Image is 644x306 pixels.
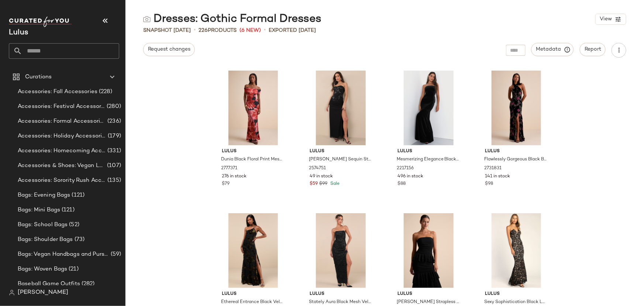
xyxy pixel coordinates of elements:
[309,165,326,172] span: 2574751
[106,132,121,140] span: (179)
[310,173,333,180] span: 49 in stock
[392,71,466,145] img: 10871861_2217156.jpg
[106,117,121,126] span: (236)
[60,206,75,214] span: (121)
[397,165,414,172] span: 2217156
[199,27,237,34] div: Products
[67,265,79,273] span: (21)
[18,280,80,288] span: Baseball Game Outfits
[80,280,95,288] span: (282)
[216,213,290,288] img: 12087081_2490896.jpg
[9,290,15,296] img: svg%3e
[304,213,378,288] img: 12061361_2490996.jpg
[269,27,316,34] p: Exported [DATE]
[199,28,208,33] span: 226
[18,221,68,229] span: Bags: School Bags
[329,181,340,186] span: Sale
[18,288,68,297] span: [PERSON_NAME]
[484,165,502,172] span: 2731831
[143,16,151,23] img: svg%3e
[18,147,106,155] span: Accessories: Homecoming Accessories
[216,71,290,145] img: 2777371_02_front_2025-09-03.jpg
[18,117,106,126] span: Accessories: Formal Accessories
[222,291,285,297] span: Lulus
[310,291,372,297] span: Lulus
[18,102,105,111] span: Accessories: Festival Accessories
[106,176,121,185] span: (135)
[18,132,106,140] span: Accessories: Holiday Accessories
[531,43,574,56] button: Metadata
[309,156,371,163] span: [PERSON_NAME] Sequin Strapless Maxi Dress
[397,173,423,180] span: 496 in stock
[485,181,493,187] span: $98
[584,47,601,52] span: Report
[194,26,196,35] span: •
[9,17,72,27] img: cfy_white_logo.C9jOOHJF.svg
[304,71,378,145] img: 12394161_2574751.jpg
[9,29,28,37] span: Current Company Name
[222,148,285,155] span: Lulus
[143,43,195,56] button: Request changes
[479,71,553,145] img: 2731831_02_front_2025-09-09.jpg
[392,213,466,288] img: 2719511_01_hero_2025-09-05.jpg
[221,165,238,172] span: 2777371
[222,181,230,187] span: $79
[18,265,67,273] span: Bags: Woven Bags
[18,161,106,170] span: Accessories & Shoes: Vegan Leather
[264,26,266,35] span: •
[309,299,371,306] span: Stately Aura Black Mesh Velvet Strapless Bustier Maxi Dress
[319,181,327,187] span: $99
[484,156,547,163] span: Flawlessly Gorgeous Black Burnout Floral Halter Maxi Dress
[25,73,52,81] span: Curations
[397,299,459,306] span: [PERSON_NAME] Strapless Ruffled Maxi Dress
[18,176,106,185] span: Accessories: Sorority Rush Accessories
[580,43,606,56] button: Report
[106,161,121,170] span: (107)
[484,299,547,306] span: Sexy Sophistication Black Lace Strapless Trumpet Maxi Dress
[143,27,191,34] span: Snapshot [DATE]
[18,191,70,200] span: Bags: Evening Bags
[397,181,406,187] span: $88
[485,291,547,297] span: Lulus
[599,16,612,22] span: View
[18,250,109,259] span: Bags: Vegan Handbags and Purses
[240,27,261,34] span: (6 New)
[595,14,626,25] button: View
[479,213,553,288] img: 9357961_1960216.jpg
[143,12,321,27] div: Dresses: Gothic Formal Dresses
[221,299,284,306] span: Ethereal Entrance Black Velvet Burnout One-Shoulder Maxi Dress
[397,291,460,297] span: Lulus
[106,147,121,155] span: (331)
[310,181,318,187] span: $59
[397,156,459,163] span: Mesmerizing Elegance Black Velvet Back Bow Maxi Dress
[536,46,569,53] span: Metadata
[109,250,121,259] span: (59)
[310,148,372,155] span: Lulus
[397,148,460,155] span: Lulus
[68,221,79,229] span: (52)
[97,88,112,96] span: (228)
[148,47,190,52] span: Request changes
[18,235,73,244] span: Bags: Shoulder Bags
[485,173,510,180] span: 141 in stock
[105,102,121,111] span: (280)
[18,88,97,96] span: Accessories: Fall Accessories
[221,156,284,163] span: Dunia Black Floral Print Mesh Off-the-Shoulder Maxi Dress
[18,206,60,214] span: Bags: Mini Bags
[485,148,547,155] span: Lulus
[70,191,85,200] span: (121)
[222,173,247,180] span: 276 in stock
[73,235,85,244] span: (73)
